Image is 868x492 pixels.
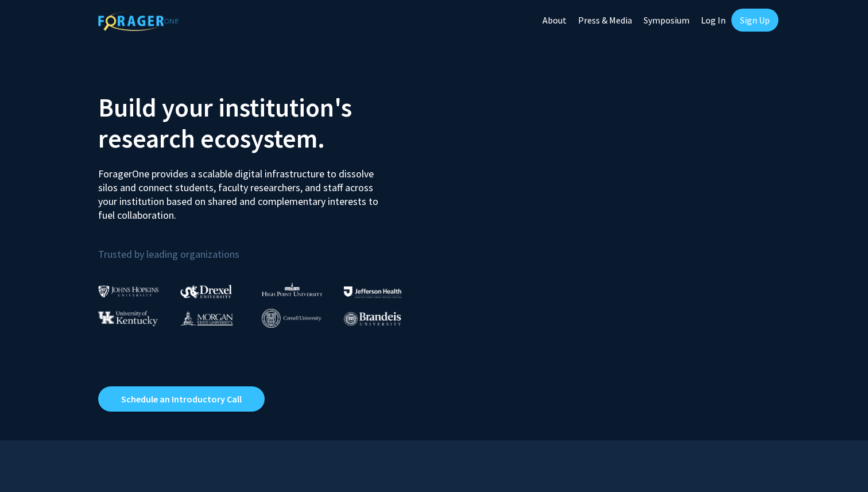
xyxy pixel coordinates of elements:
img: Morgan State University [180,311,233,326]
img: Drexel University [180,285,232,298]
a: Opens in a new tab [98,386,265,412]
img: Johns Hopkins University [98,285,159,297]
img: Cornell University [262,309,321,328]
img: Brandeis University [344,312,401,326]
p: Trusted by leading organizations [98,231,425,263]
img: High Point University [262,282,323,296]
img: Thomas Jefferson University [344,286,401,297]
img: University of Kentucky [98,311,158,326]
a: Sign Up [731,9,778,32]
h2: Build your institution's research ecosystem. [98,92,425,154]
img: ForagerOne Logo [98,11,179,31]
p: ForagerOne provides a scalable digital infrastructure to dissolve silos and connect students, fac... [98,158,386,222]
